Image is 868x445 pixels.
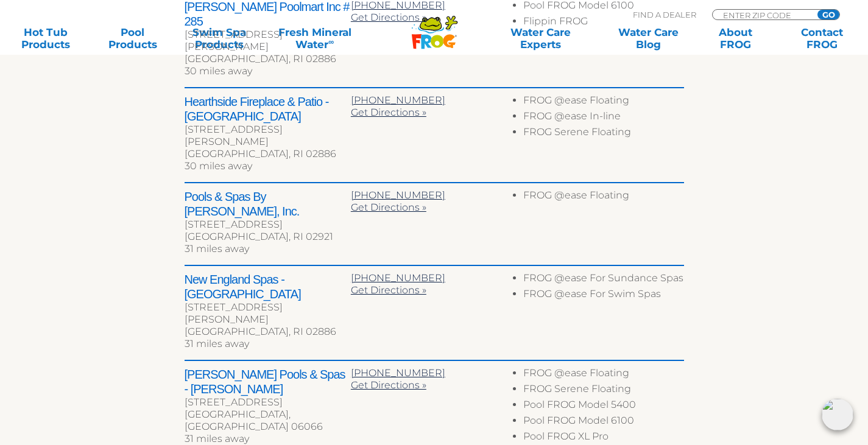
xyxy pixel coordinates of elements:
a: [PHONE_NUMBER] [351,272,445,284]
div: [STREET_ADDRESS][PERSON_NAME] [185,29,351,53]
div: [GEOGRAPHIC_DATA], RI 02886 [185,326,351,338]
a: Get Directions » [351,12,426,23]
a: AboutFROG [702,26,769,51]
a: [PHONE_NUMBER] [351,94,445,106]
li: FROG Serene Floating [523,383,683,399]
span: 31 miles away [185,433,249,444]
div: [GEOGRAPHIC_DATA], RI 02886 [185,148,351,160]
a: Get Directions » [351,379,426,391]
li: Flippin FROG [523,15,683,31]
span: 31 miles away [185,338,249,349]
a: Hot TubProducts [12,26,80,51]
h2: [PERSON_NAME] Pools & Spas - [PERSON_NAME] [185,367,351,396]
li: FROG @ease For Swim Spas [523,288,683,304]
h2: Pools & Spas By [PERSON_NAME], Inc. [185,189,351,219]
input: Zip Code Form [722,10,804,20]
input: GO [817,10,839,19]
li: FROG @ease Floating [523,189,683,205]
span: 30 miles away [185,65,252,77]
div: [STREET_ADDRESS] [185,219,351,231]
span: 31 miles away [185,243,249,254]
li: FROG @ease For Sundance Spas [523,272,683,288]
div: [GEOGRAPHIC_DATA], RI 02886 [185,53,351,65]
a: [PHONE_NUMBER] [351,189,445,201]
a: PoolProducts [99,26,166,51]
div: [STREET_ADDRESS][PERSON_NAME] [185,301,351,326]
a: Get Directions » [351,201,426,213]
a: Get Directions » [351,284,426,296]
h2: New England Spas - [GEOGRAPHIC_DATA] [185,272,351,301]
a: ContactFROG [788,26,856,51]
div: [STREET_ADDRESS][PERSON_NAME] [185,124,351,148]
a: Get Directions » [351,107,426,118]
li: FROG @ease In-line [523,110,683,126]
li: Pool FROG Model 6100 [523,415,683,430]
span: 30 miles away [185,160,252,172]
img: openIcon [822,399,853,430]
li: FROG @ease Floating [523,94,683,110]
h2: Hearthside Fireplace & Patio - [GEOGRAPHIC_DATA] [185,94,351,124]
li: Pool FROG Model 5400 [523,399,683,415]
div: [STREET_ADDRESS] [185,396,351,408]
li: FROG @ease Floating [523,367,683,383]
div: [GEOGRAPHIC_DATA], [GEOGRAPHIC_DATA] 06066 [185,408,351,433]
a: [PHONE_NUMBER] [351,367,445,379]
li: FROG Serene Floating [523,126,683,142]
div: [GEOGRAPHIC_DATA], RI 02921 [185,231,351,243]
